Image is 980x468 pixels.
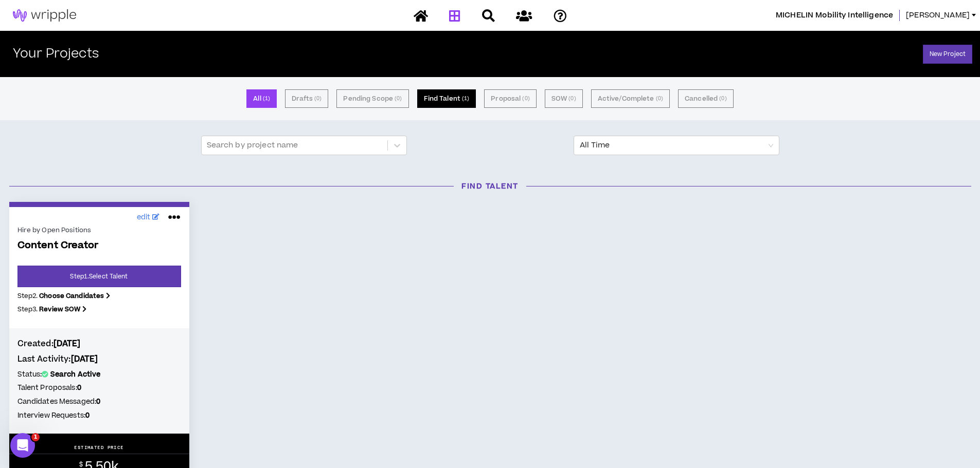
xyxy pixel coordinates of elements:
[85,410,90,421] b: 0
[246,89,277,108] button: All (1)
[484,89,536,108] button: Proposal (0)
[17,305,181,314] p: Step 3 .
[17,410,181,421] h5: Interview Requests:
[137,212,151,223] span: edit
[776,10,893,21] span: MICHELIN Mobility Intelligence
[39,291,104,301] b: Choose Candidates
[591,89,670,108] button: Active/Complete (0)
[39,305,80,314] b: Review SOW
[395,94,402,103] small: ( 0 )
[50,369,101,380] b: Search Active
[10,433,35,458] iframe: Intercom live chat
[17,338,181,349] h4: Created:
[17,226,181,235] div: Hire by Open Positions
[17,396,181,407] h5: Candidates Messaged:
[31,433,40,441] span: 1
[678,89,734,108] button: Cancelled (0)
[17,382,181,394] h5: Talent Proposals:
[17,369,181,380] h5: Status:
[719,94,726,103] small: ( 0 )
[2,181,979,192] h3: Find Talent
[17,353,181,365] h4: Last Activity:
[314,94,322,103] small: ( 0 )
[906,10,970,21] span: [PERSON_NAME]
[74,444,124,451] p: ESTIMATED PRICE
[71,353,98,365] b: [DATE]
[923,45,972,64] a: New Project
[17,240,181,252] span: Content Creator
[13,47,99,62] h2: Your Projects
[656,94,663,103] small: ( 0 )
[462,94,469,103] small: ( 1 )
[77,383,81,393] b: 0
[580,136,773,155] span: All Time
[568,94,576,103] small: ( 0 )
[96,397,100,407] b: 0
[285,89,328,108] button: Drafts (0)
[54,338,81,349] b: [DATE]
[522,94,529,103] small: ( 0 )
[17,291,181,301] p: Step 2 .
[263,94,270,103] small: ( 1 )
[336,89,408,108] button: Pending Scope (0)
[134,210,163,226] a: edit
[545,89,583,108] button: SOW (0)
[417,89,476,108] button: Find Talent (1)
[17,266,181,287] a: Step1.Select Talent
